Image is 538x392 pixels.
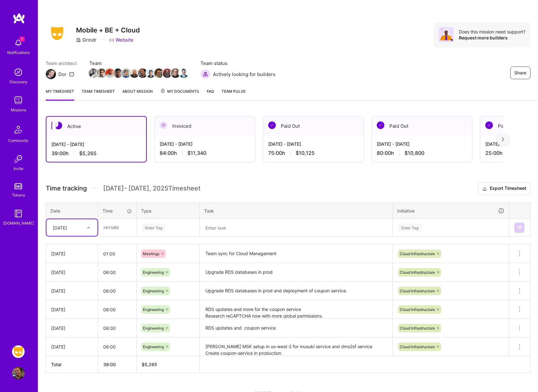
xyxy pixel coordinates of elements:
[121,68,131,78] img: Team Member Avatar
[12,192,25,198] div: Tokens
[51,269,93,276] div: [DATE]
[510,67,530,79] button: Share
[296,150,315,156] span: $10,125
[142,223,165,232] div: Enter Tag
[114,68,122,79] a: Team Member Avatar
[171,68,180,79] a: Team Member Avatar
[405,150,424,156] span: $10,800
[179,68,188,78] img: Team Member Avatar
[263,116,364,136] div: Paid Out
[51,306,93,313] div: [DATE]
[398,223,422,232] div: Enter Tag
[400,326,435,331] span: Cloud Infrastructure
[103,208,132,214] div: Time
[98,320,136,336] input: HH:MM
[12,153,25,165] img: Invite
[400,289,435,293] span: Cloud Infrastructure
[485,121,493,129] img: Paid Out
[113,68,123,78] img: Team Member Avatar
[13,13,25,24] img: logo
[160,150,250,156] div: 84:00 h
[180,68,188,79] a: Team Member Avatar
[147,68,155,79] a: Team Member Avatar
[3,220,34,226] div: [DOMAIN_NAME]
[46,117,146,136] div: Active
[160,88,199,95] span: My Documents
[15,183,22,189] img: tokens
[98,219,136,236] input: HH:MM
[51,250,93,257] div: [DATE]
[200,264,392,281] textarea: Upgrade RDS databases in prod
[98,338,136,355] input: HH:MM
[143,251,159,256] span: Meetings
[122,88,153,101] a: About Mission
[51,343,93,350] div: [DATE]
[12,66,25,79] img: discovery
[400,270,435,275] span: Cloud Infrastructure
[51,325,93,331] div: [DATE]
[106,68,114,79] a: Team Member Avatar
[222,88,245,101] a: Team Pulse
[122,68,130,79] a: Team Member Avatar
[459,35,525,41] div: Request more builders
[109,37,133,43] a: Website
[14,165,23,172] div: Invite
[200,282,392,300] textarea: Upgrade RDS databases in prod and deployment of coupon service.
[163,68,172,78] img: Team Member Avatar
[268,141,358,147] div: [DATE] - [DATE]
[46,184,87,192] span: Time tracking
[82,88,115,101] a: Team timesheet
[98,68,106,79] a: Team Member Avatar
[139,68,147,79] a: Team Member Avatar
[46,356,98,373] th: Total
[46,88,74,101] a: My timesheet
[7,49,30,56] div: Notifications
[58,71,67,78] div: Dor
[46,60,77,67] span: Team architect
[200,60,275,67] span: Team status
[10,345,26,358] a: Grindr: Mobile + BE + Cloud
[155,116,255,136] div: Invoiced
[155,68,163,79] a: Team Member Avatar
[143,270,164,275] span: Engineering
[137,202,200,219] th: Type
[20,37,25,42] span: 1
[46,202,98,219] th: Date
[46,69,56,79] img: Team Architect
[69,72,74,77] i: icon Mail
[98,245,136,262] input: HH:MM
[154,68,164,78] img: Team Member Avatar
[9,79,27,85] div: Discovery
[10,367,26,379] a: User Avatar
[517,225,522,230] img: Submit
[207,88,214,101] a: FAQ
[200,245,392,262] textarea: Team sync for Cloud Management
[79,150,97,157] span: $5,265
[377,150,467,156] div: 80:00 h
[143,307,164,312] span: Engineering
[12,345,25,358] img: Grindr: Mobile + BE + Cloud
[160,141,250,147] div: [DATE] - [DATE]
[53,224,67,231] div: [DATE]
[138,68,147,78] img: Team Member Avatar
[11,122,26,137] img: Community
[187,150,206,156] span: $11,340
[12,367,25,379] img: User Avatar
[397,207,505,214] div: Initiative
[143,344,164,349] span: Engineering
[502,137,504,142] img: right
[89,60,188,67] span: Team
[482,185,487,192] i: icon Download
[400,251,435,256] span: Cloud Infrastructure
[439,27,454,42] img: Avatar
[171,68,180,78] img: Team Member Avatar
[46,25,68,42] img: Company Logo
[146,68,156,78] img: Team Member Avatar
[377,141,467,147] div: [DATE] - [DATE]
[200,69,210,79] img: Actively looking for builders
[89,68,98,78] img: Team Member Avatar
[372,116,472,136] div: Paid Out
[130,68,139,78] img: Team Member Avatar
[76,38,81,43] i: icon CompanyGray
[76,37,97,43] div: Grindr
